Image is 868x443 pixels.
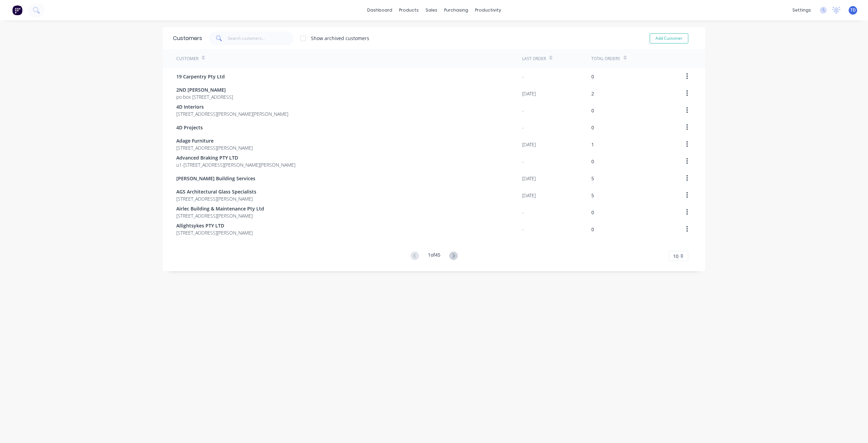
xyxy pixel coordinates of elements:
div: productivity [472,5,505,15]
div: 2 [591,90,594,97]
span: po box [STREET_ADDRESS] [176,93,233,100]
span: [STREET_ADDRESS][PERSON_NAME] [176,195,256,202]
div: sales [422,5,441,15]
div: Customers [173,34,202,42]
div: 1 of 45 [428,251,440,261]
span: AGS Architectural Glass Specialists [176,188,256,195]
div: 5 [591,192,594,199]
div: 0 [591,73,594,80]
div: [DATE] [522,192,536,199]
div: 0 [591,209,594,216]
div: purchasing [441,5,472,15]
div: Last Order [522,56,546,62]
div: - [522,124,524,131]
span: TD [850,7,856,13]
span: 4D Projects [176,124,203,131]
span: 4D Interiors [176,103,288,110]
span: Airlec Building & Maintenance Pty Ltd [176,205,264,212]
div: Total Orders [591,56,620,62]
span: [STREET_ADDRESS][PERSON_NAME] [176,212,264,219]
div: - [522,226,524,233]
span: [STREET_ADDRESS][PERSON_NAME] [176,229,253,236]
div: settings [789,5,814,15]
div: 0 [591,158,594,165]
div: 1 [591,141,594,148]
div: Show archived customers [311,35,369,42]
div: - [522,209,524,216]
div: 0 [591,107,594,114]
div: - [522,158,524,165]
span: Adage Furniture [176,137,253,144]
div: 5 [591,175,594,182]
button: Add Customer [650,33,688,43]
span: [STREET_ADDRESS][PERSON_NAME] [176,144,253,151]
a: dashboard [364,5,396,15]
div: - [522,107,524,114]
div: products [396,5,422,15]
div: [DATE] [522,90,536,97]
input: Search customers... [228,32,294,45]
span: [STREET_ADDRESS][PERSON_NAME][PERSON_NAME] [176,110,288,117]
div: - [522,73,524,80]
div: 0 [591,226,594,233]
span: Allightsykes PTY LTD [176,222,253,229]
div: 0 [591,124,594,131]
span: Advanced Braking PTY LTD [176,154,295,161]
span: 10 [673,253,678,260]
span: [PERSON_NAME] Building Services [176,175,255,182]
div: [DATE] [522,141,536,148]
div: Customer [176,56,198,62]
span: 19 Carpentry Pty Ltd [176,73,225,80]
div: [DATE] [522,175,536,182]
span: u1-[STREET_ADDRESS][PERSON_NAME][PERSON_NAME] [176,161,295,168]
span: 2ND [PERSON_NAME] [176,86,233,93]
img: Factory [12,5,22,15]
